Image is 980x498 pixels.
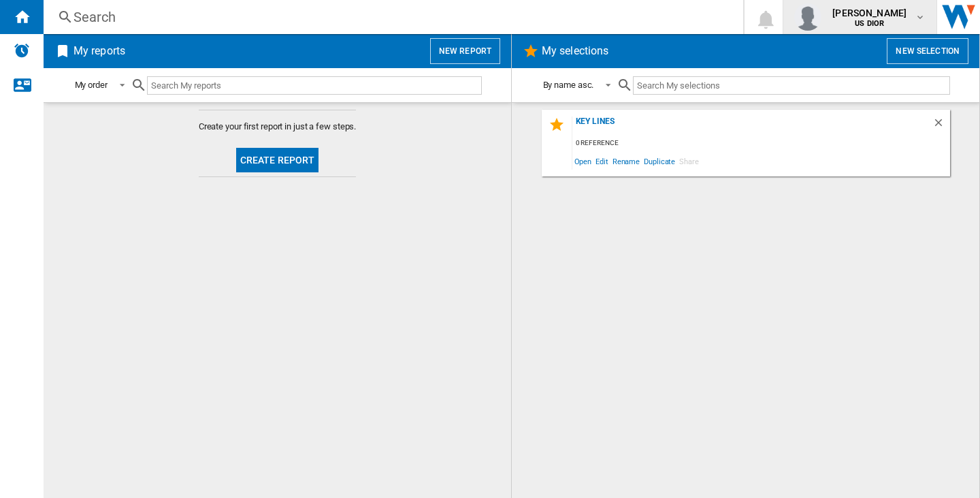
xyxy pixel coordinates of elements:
[642,152,677,170] span: Duplicate
[199,121,357,133] span: Create your first report in just a few steps.
[677,152,701,170] span: Share
[593,152,610,170] span: Edit
[887,38,968,64] button: New selection
[610,152,642,170] span: Rename
[14,42,30,59] img: alerts-logo.svg
[832,6,906,20] span: [PERSON_NAME]
[633,76,949,95] input: Search My selections
[236,148,319,172] button: Create report
[147,76,482,95] input: Search My reports
[71,38,128,64] h2: My reports
[794,3,821,31] img: profile.jpg
[572,152,594,170] span: Open
[430,38,500,64] button: New report
[572,135,950,152] div: 0 reference
[572,116,932,135] div: key lines
[855,19,884,28] b: US DIOR
[932,116,950,135] div: Delete
[539,38,611,64] h2: My selections
[73,7,708,27] div: Search
[543,80,594,90] div: By name asc.
[75,80,108,90] div: My order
